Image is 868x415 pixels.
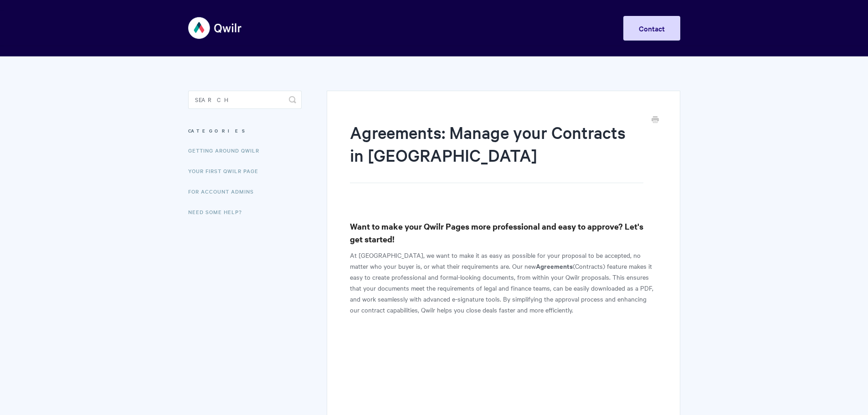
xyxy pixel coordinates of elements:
a: Your First Qwilr Page [188,162,265,180]
a: Getting Around Qwilr [188,141,266,159]
h3: Categories [188,123,302,139]
input: Search [188,91,302,109]
p: At [GEOGRAPHIC_DATA], we want to make it as easy as possible for your proposal to be accepted, no... [350,250,657,315]
img: Qwilr Help Center [188,11,242,45]
a: Print this Article [652,115,659,125]
a: For Account Admins [188,182,261,200]
a: Contact [623,16,680,41]
h3: Want to make your Qwilr Pages more professional and easy to approve? Let's get started! [350,220,657,246]
h1: Agreements: Manage your Contracts in [GEOGRAPHIC_DATA] [350,121,643,183]
b: Agreements [536,261,573,271]
a: Need Some Help? [188,203,249,221]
